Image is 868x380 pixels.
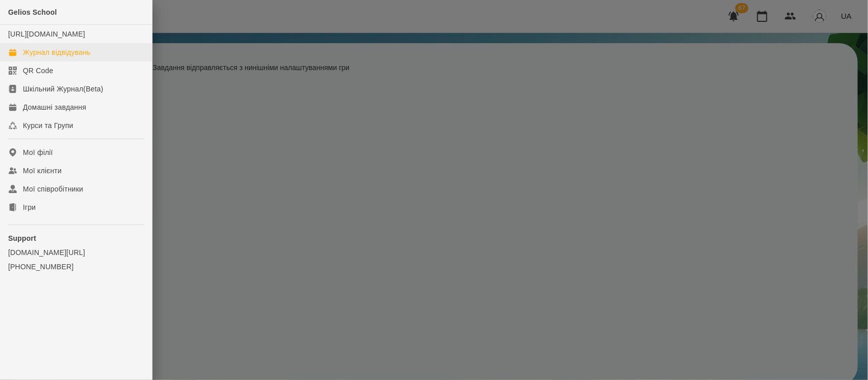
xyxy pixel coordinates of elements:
div: Журнал відвідувань [23,47,91,57]
div: Шкільний Журнал(Beta) [23,84,103,94]
div: Мої співробітники [23,184,83,194]
a: [PHONE_NUMBER] [8,262,144,272]
p: Support [8,233,144,243]
div: Мої філії [23,147,53,157]
a: [URL][DOMAIN_NAME] [8,30,85,38]
a: [DOMAIN_NAME][URL] [8,247,144,258]
div: Мої клієнти [23,166,62,176]
div: Курси та Групи [23,120,73,131]
div: Домашні завдання [23,102,86,112]
div: Ігри [23,202,36,212]
div: QR Code [23,66,53,76]
span: Gelios School [8,8,57,16]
